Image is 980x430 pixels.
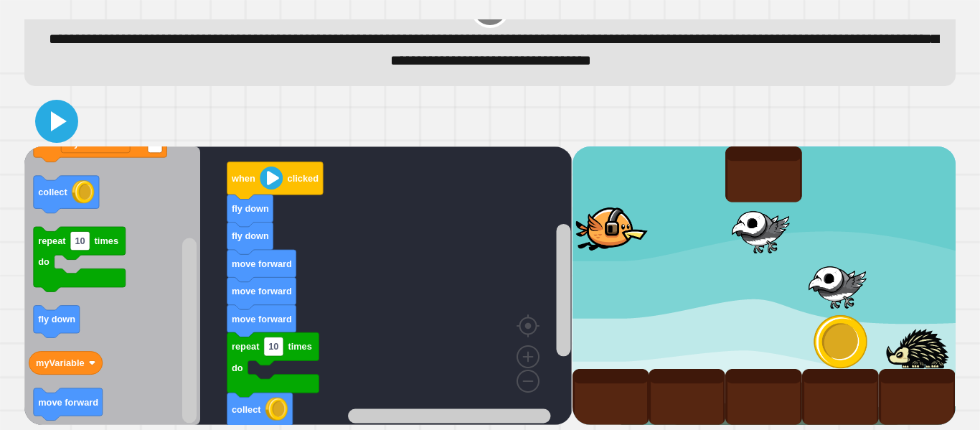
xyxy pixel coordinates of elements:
[232,230,269,241] text: fly down
[95,235,118,246] text: times
[24,146,572,425] div: Blockly Workspace
[288,173,319,184] text: clicked
[38,187,67,197] text: collect
[232,403,261,414] text: collect
[288,341,312,352] text: times
[38,314,75,324] text: fly down
[38,235,66,246] text: repeat
[232,362,243,373] text: do
[268,341,278,352] text: 10
[38,256,50,267] text: do
[75,235,85,246] text: 10
[232,313,292,324] text: move forward
[231,173,255,184] text: when
[38,396,98,407] text: move forward
[232,258,292,269] text: move forward
[36,357,85,368] text: myVariable
[232,341,260,352] text: repeat
[232,203,269,214] text: fly down
[232,286,292,296] text: move forward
